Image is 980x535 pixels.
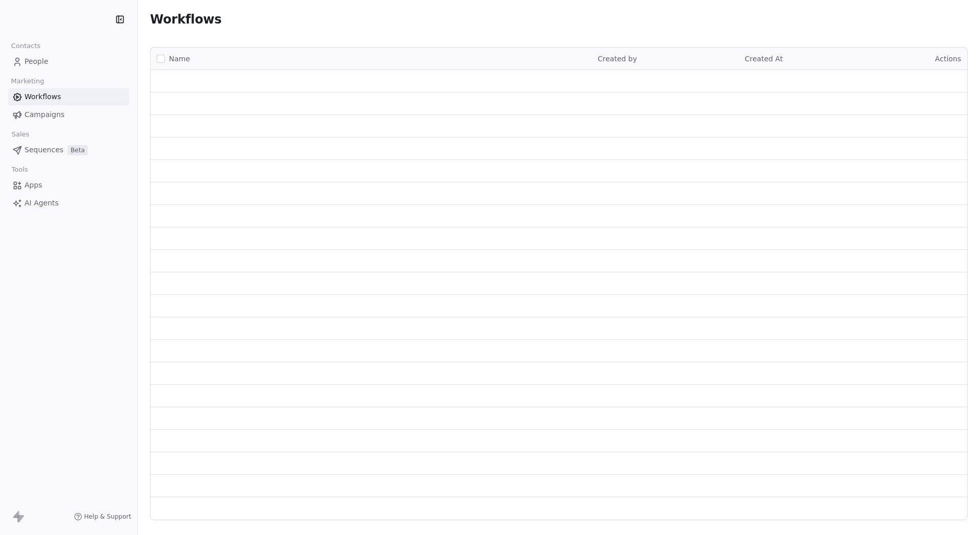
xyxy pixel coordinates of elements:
[7,74,48,89] span: Marketing
[8,88,129,105] a: Workflows
[7,127,34,142] span: Sales
[935,55,961,63] span: Actions
[24,56,48,67] span: People
[7,162,32,177] span: Tools
[84,513,131,521] span: Help & Support
[24,198,59,208] span: AI Agents
[8,177,129,194] a: Apps
[598,55,637,63] span: Created by
[169,54,190,64] span: Name
[8,53,129,70] a: People
[67,145,88,155] span: Beta
[8,195,129,212] a: AI Agents
[24,145,63,155] span: Sequences
[74,513,131,521] a: Help & Support
[24,180,42,191] span: Apps
[150,12,222,27] span: Workflows
[7,38,45,54] span: Contacts
[8,106,129,123] a: Campaigns
[8,142,129,158] a: SequencesBeta
[745,55,783,63] span: Created At
[24,91,61,102] span: Workflows
[24,109,64,120] span: Campaigns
